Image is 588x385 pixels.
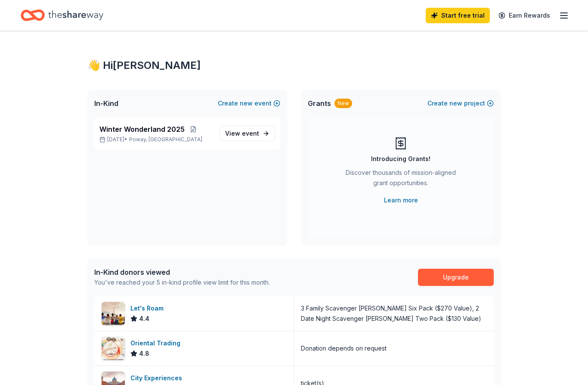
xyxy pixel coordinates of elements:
span: event [242,130,259,137]
div: City Experiences [130,373,186,383]
span: Grants [308,98,331,109]
a: Upgrade [418,269,494,286]
a: Home [21,5,103,25]
div: Let's Roam [130,303,167,314]
img: Image for Oriental Trading [102,337,125,360]
img: Image for Let's Roam [102,302,125,325]
span: View [225,128,259,139]
div: Introducing Grants! [371,154,430,164]
div: You've reached your 5 in-kind profile view limit for this month. [94,277,270,288]
p: [DATE] • [99,136,213,143]
span: Winter Wonderland 2025 [99,124,185,134]
a: Learn more [384,195,418,205]
button: Createnewevent [218,98,280,109]
button: Createnewproject [427,98,494,109]
div: New [334,99,352,108]
span: 4.8 [139,348,149,359]
div: Oriental Trading [130,338,184,348]
a: View event [220,126,275,141]
div: 👋 Hi [PERSON_NAME] [87,59,501,72]
a: Earn Rewards [493,8,555,23]
span: new [449,98,462,109]
div: Discover thousands of mission-aligned grant opportunities. [342,168,459,192]
a: Start free trial [426,8,490,23]
div: Donation depends on request [301,343,387,354]
div: In-Kind donors viewed [94,267,270,277]
span: Poway, [GEOGRAPHIC_DATA] [129,136,202,143]
span: In-Kind [94,98,118,109]
span: new [240,98,253,109]
div: 3 Family Scavenger [PERSON_NAME] Six Pack ($270 Value), 2 Date Night Scavenger [PERSON_NAME] Two ... [301,303,487,324]
span: 4.4 [139,314,149,324]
